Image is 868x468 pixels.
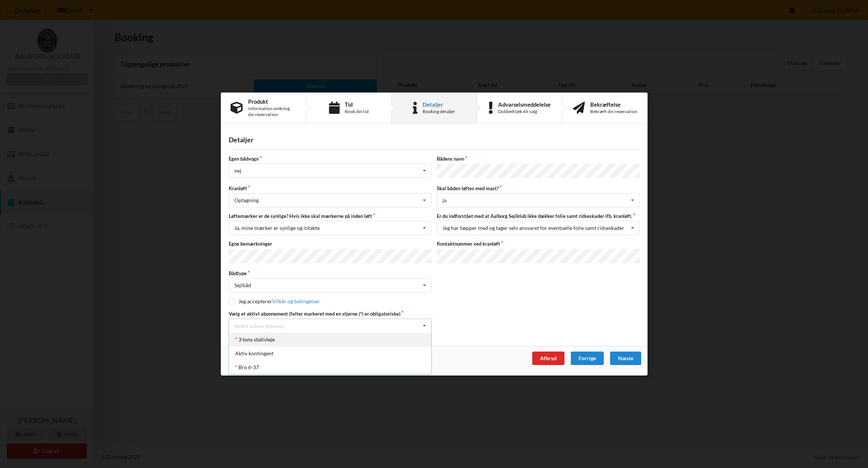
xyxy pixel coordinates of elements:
div: nej [234,168,241,173]
div: Advarselsmeddelelse [498,101,550,107]
div: Tid [344,101,368,107]
div: Afbryd [532,352,564,365]
div: Select subscription(s) [234,323,284,329]
label: Løftemærker er de synlige? Hvis ikke skal mærkerne på inden løft [229,213,432,219]
label: Egne bemærkninger [229,240,432,247]
div: * 3 tons stativleje [229,332,431,346]
div: Optagning [234,198,259,203]
a: Vilkår og betingelser [272,298,320,304]
div: * Bro 6-37 [229,360,431,374]
div: Aktiv kontingent [229,346,431,360]
div: Næste [610,352,641,365]
label: Vælg et aktivt abonnement (felter markeret med en stjerne (*) er obligatoriske) [229,310,432,317]
div: Produkt [248,98,296,104]
div: Sejlbåd [234,283,251,288]
div: Bekræftelse [590,101,637,107]
label: Skal båden løftes med mast? [437,185,640,192]
div: Ja, mine mærker er synlige og intakte [234,225,320,231]
label: Er du indforstået med at Aalborg Sejlklub ikke dækker folie samt ridseskader ifb. kranløft. [437,213,640,219]
div: Forrige [570,352,603,365]
div: Information omkring din reservation [248,106,296,118]
label: Bådtype [229,270,432,277]
label: Kranløft [229,185,432,192]
div: Book din tid [344,109,368,115]
div: Bekræft din reservation [590,109,637,115]
div: ja [442,198,447,203]
div: Detaljer [423,101,455,107]
label: Kontaktnummer ved kranløft [437,240,640,247]
label: Egen bådvogn [229,155,432,162]
div: Booking detaljer [423,109,455,115]
div: Dobbelttjek dit valg [498,109,550,115]
label: Bådens navn [437,155,640,162]
div: Detaljer [229,136,640,144]
div: Jeg har tæpper med og tager selv ansvaret for eventuelle folie samt ridseskader [442,225,624,231]
label: Jeg accepterer [229,298,320,304]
